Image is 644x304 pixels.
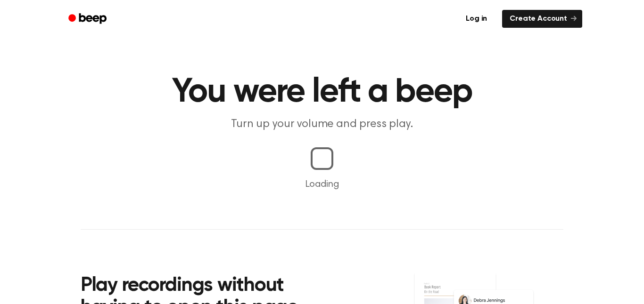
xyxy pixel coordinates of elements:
h1: You were left a beep [81,75,563,109]
p: Turn up your volume and press play. [141,117,503,132]
a: Create Account [502,10,582,28]
p: Loading [11,177,633,192]
a: Beep [62,10,115,28]
a: Log in [456,8,496,30]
